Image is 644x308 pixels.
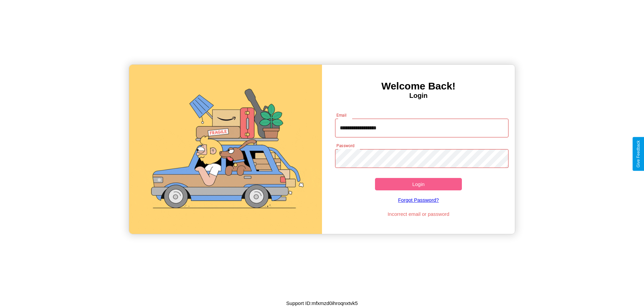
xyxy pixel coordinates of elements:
[332,209,505,219] p: Incorrect email or password
[322,80,515,92] h3: Welcome Back!
[636,140,641,168] div: Give Feedback
[286,299,358,308] p: Support ID: mfxmzd0ihroqnxtvk5
[332,190,505,209] a: Forgot Password?
[375,178,462,190] button: Login
[336,112,347,118] label: Email
[336,143,354,148] label: Password
[322,92,515,100] h4: Login
[129,65,322,234] img: gif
